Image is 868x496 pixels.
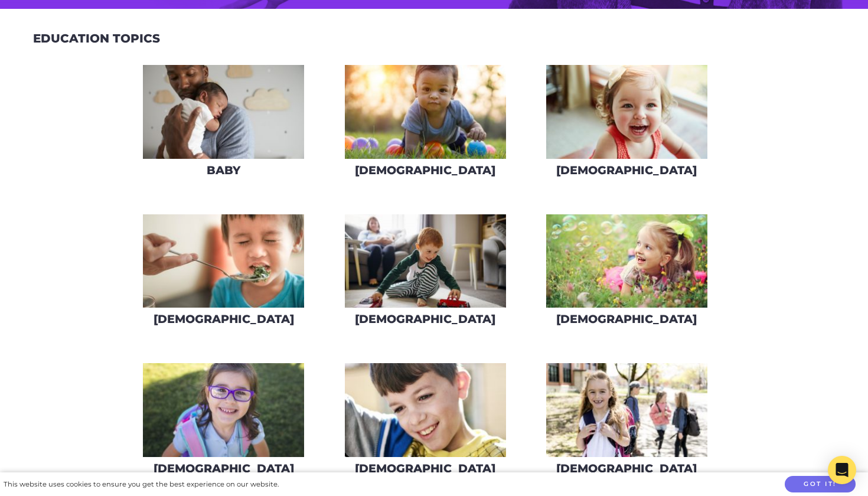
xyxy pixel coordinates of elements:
img: iStock-626842222-275x160.jpg [345,214,506,308]
div: Open Intercom Messenger [828,456,856,484]
a: [DEMOGRAPHIC_DATA] [546,363,708,484]
h3: [DEMOGRAPHIC_DATA] [154,312,294,326]
h3: [DEMOGRAPHIC_DATA] [556,164,697,177]
div: This website uses cookies to ensure you get the best experience on our website. [4,478,279,491]
a: [DEMOGRAPHIC_DATA] [546,214,708,335]
h3: [DEMOGRAPHIC_DATA] [154,462,294,475]
img: AdobeStock_216518370-275x160.jpeg [345,363,506,457]
h3: [DEMOGRAPHIC_DATA] [355,164,495,177]
a: Baby [142,64,305,185]
a: [DEMOGRAPHIC_DATA] [142,363,305,484]
a: [DEMOGRAPHIC_DATA] [344,363,507,484]
img: iStock-620709410-275x160.jpg [345,65,506,159]
img: AdobeStock_217987832-275x160.jpeg [143,214,304,308]
img: AdobeStock_144860523-275x160.jpeg [143,65,304,159]
h2: Education Topics [33,31,160,45]
img: AdobeStock_206529425-275x160.jpeg [546,363,707,457]
h3: [DEMOGRAPHIC_DATA] [355,462,495,475]
a: [DEMOGRAPHIC_DATA] [142,214,305,335]
img: iStock-678589610_super-275x160.jpg [546,65,707,159]
img: AdobeStock_43690577-275x160.jpeg [546,214,707,308]
h3: [DEMOGRAPHIC_DATA] [355,312,495,326]
button: Got it! [785,476,856,493]
a: [DEMOGRAPHIC_DATA] [344,214,507,335]
h3: Baby [207,164,240,177]
a: [DEMOGRAPHIC_DATA] [344,64,507,185]
a: [DEMOGRAPHIC_DATA] [546,64,708,185]
h3: [DEMOGRAPHIC_DATA] [556,312,697,326]
img: iStock-609791422_super-275x160.jpg [143,363,304,457]
h3: [DEMOGRAPHIC_DATA] [556,462,697,475]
